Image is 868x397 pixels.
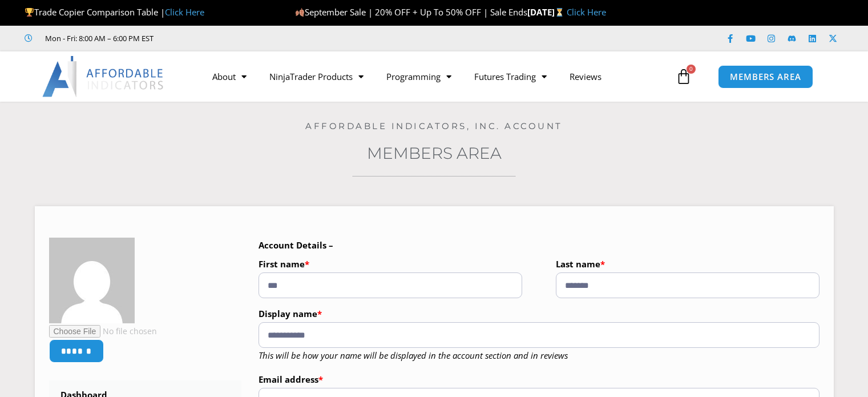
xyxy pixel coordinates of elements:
img: 🍂 [296,8,304,17]
a: Reviews [558,63,613,90]
span: 0 [687,65,696,74]
a: Programming [375,63,463,90]
img: be112c88f04bf85c7f4de702c4753290cf27856bdef05957c741e2482b36c88b [49,238,135,323]
a: Members Area [367,143,502,163]
a: Futures Trading [463,63,558,90]
img: 🏆 [25,8,34,17]
span: Mon - Fri: 8:00 AM – 6:00 PM EST [42,31,154,45]
b: Account Details – [259,239,333,251]
em: This will be how your name will be displayed in the account section and in reviews [259,350,568,361]
label: Email address [259,371,819,388]
a: Click Here [567,6,606,18]
label: Display name [259,305,819,322]
strong: [DATE] [527,6,567,18]
iframe: Customer reviews powered by Trustpilot [169,33,341,44]
label: Last name [556,255,819,272]
nav: Menu [201,63,673,90]
span: Trade Copier Comparison Table | [25,6,204,18]
span: MEMBERS AREA [730,73,801,81]
label: First name [259,255,522,272]
img: LogoAI | Affordable Indicators – NinjaTrader [42,56,165,97]
a: 0 [659,60,709,93]
span: September Sale | 20% OFF + Up To 50% OFF | Sale Ends [295,6,527,18]
a: NinjaTrader Products [258,63,375,90]
img: ⏳ [555,8,564,17]
a: Affordable Indicators, Inc. Account [305,121,563,131]
a: Click Here [165,6,204,18]
a: About [201,63,258,90]
a: MEMBERS AREA [718,65,813,89]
